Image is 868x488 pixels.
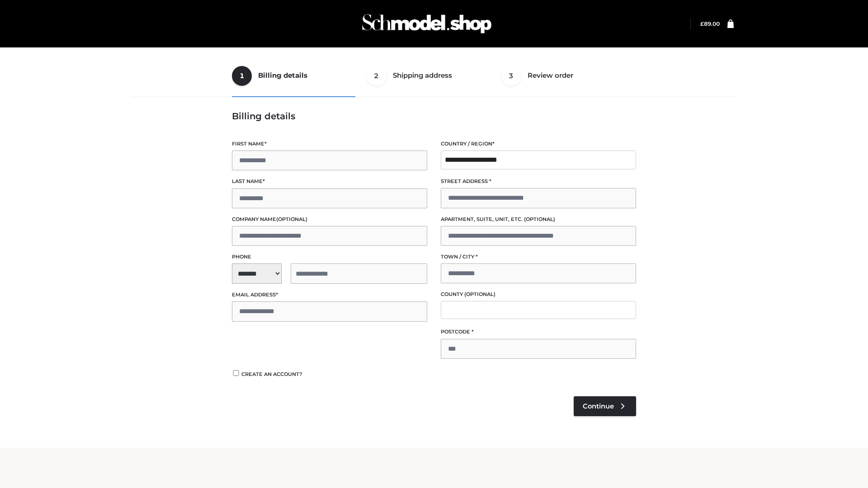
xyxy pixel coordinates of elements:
[232,140,427,148] label: First name
[441,328,636,336] label: Postcode
[700,20,720,27] bdi: 89.00
[464,291,495,297] span: (optional)
[441,177,636,186] label: Street address
[232,253,427,261] label: Phone
[524,216,555,222] span: (optional)
[441,290,636,299] label: County
[241,371,302,377] span: Create an account?
[359,6,495,42] img: Schmodel Admin 964
[700,20,720,27] a: £89.00
[700,20,704,27] span: £
[232,111,636,122] h3: Billing details
[441,253,636,261] label: Town / City
[276,216,307,222] span: (optional)
[232,291,427,299] label: Email address
[232,177,427,186] label: Last name
[574,396,636,416] a: Continue
[583,402,614,410] span: Continue
[232,215,427,224] label: Company name
[441,140,636,148] label: Country / Region
[441,215,636,224] label: Apartment, suite, unit, etc.
[232,370,240,376] input: Create an account?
